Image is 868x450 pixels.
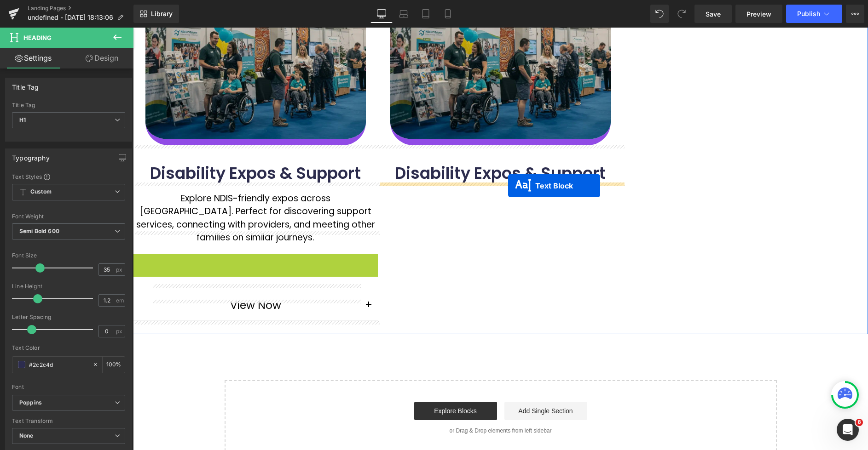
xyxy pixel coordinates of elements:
[672,5,691,23] button: Redo
[12,213,125,220] div: Font Weight
[116,267,124,273] span: px
[19,116,26,123] b: H1
[12,173,125,180] div: Text Styles
[133,5,179,23] a: New Library
[103,357,125,373] div: %
[12,252,125,259] div: Font Size
[28,5,133,12] a: Landing Pages
[415,5,437,23] a: Tablet
[12,384,125,390] div: Font
[116,297,124,303] span: em
[19,432,34,439] b: None
[69,48,135,68] a: Design
[29,359,88,370] input: Color
[735,5,782,23] a: Preview
[393,5,415,23] a: Laptop
[116,328,124,334] span: px
[12,314,125,320] div: Letter Spacing
[12,78,39,91] div: Title Tag
[12,418,125,424] div: Text Transform
[786,5,842,23] button: Publish
[837,419,859,441] iframe: Intercom live chat
[245,136,490,155] h1: Disability Expos & Support
[12,102,125,108] div: Title Tag
[23,34,52,41] span: Heading
[746,9,771,19] span: Preview
[30,188,52,196] b: Custom
[12,149,50,162] div: Typography
[797,10,820,17] span: Publish
[437,5,459,23] a: Mobile
[281,374,364,393] a: Explore Blocks
[106,400,629,406] p: or Drag & Drop elements from left sidebar
[856,419,863,426] span: 8
[12,345,125,351] div: Text Color
[706,9,721,19] span: Save
[18,270,226,286] p: View Now
[28,14,113,21] span: undefined - [DATE] 18:13:06
[12,283,125,290] div: Line Height
[650,5,669,23] button: Undo
[371,374,454,393] a: Add Single Section
[846,5,864,23] button: More
[19,399,42,407] i: Poppins
[19,228,59,234] b: Semi Bold 600
[151,10,173,18] span: Library
[370,5,393,23] a: Desktop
